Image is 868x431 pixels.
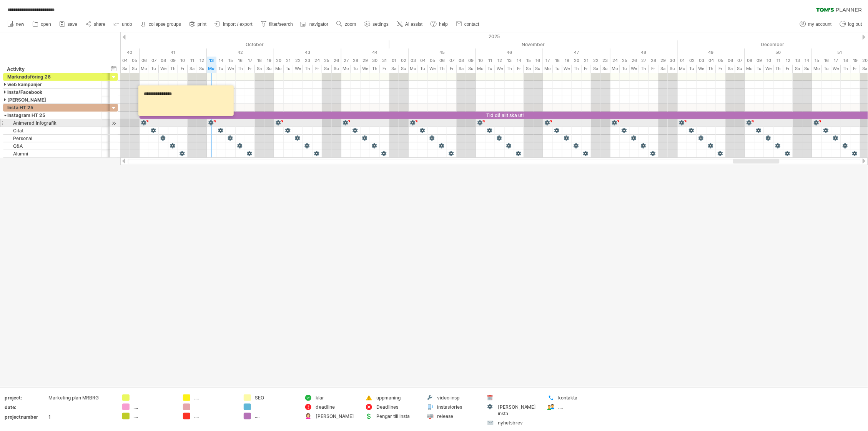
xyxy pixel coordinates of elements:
div: Thursday, 13 November 2025 [505,57,514,65]
a: share [83,19,108,29]
div: Thursday, 20 November 2025 [572,65,582,73]
div: Thursday, 18 December 2025 [841,65,851,73]
div: Wednesday, 19 November 2025 [562,57,572,65]
div: Friday, 19 December 2025 [851,57,860,65]
div: 1 [48,414,113,420]
div: 42 [207,48,274,57]
a: print [187,19,209,29]
div: Thursday, 23 October 2025 [303,57,313,65]
span: AI assist [405,22,422,27]
div: Friday, 31 October 2025 [380,65,389,73]
div: November 2025 [389,40,678,48]
div: Saturday, 13 December 2025 [793,65,803,73]
div: Sunday, 2 November 2025 [399,65,409,73]
div: .... [133,413,175,419]
span: contact [464,22,479,27]
div: Friday, 17 October 2025 [245,57,255,65]
div: Thursday, 16 October 2025 [236,57,245,65]
div: Wednesday, 10 December 2025 [764,57,774,65]
div: Saturday, 4 October 2025 [120,57,130,65]
div: Monday, 27 October 2025 [341,57,351,65]
div: Tuesday, 21 October 2025 [284,57,293,65]
div: Insta HT 25 [7,104,98,111]
div: Saturday, 29 November 2025 [658,57,668,65]
div: Sunday, 26 October 2025 [332,57,341,65]
span: open [41,22,51,27]
div: Wednesday, 3 December 2025 [697,57,707,65]
div: Wednesday, 5 November 2025 [428,65,437,73]
div: Saturday, 29 November 2025 [658,65,668,73]
div: Sunday, 23 November 2025 [601,65,610,73]
div: Friday, 5 December 2025 [716,57,726,65]
div: Thursday, 30 October 2025 [370,57,380,65]
div: Monday, 13 October 2025 [207,65,216,73]
div: instastories [437,404,479,410]
div: Saturday, 25 October 2025 [322,57,332,65]
a: filter/search [259,19,295,29]
div: Sunday, 14 December 2025 [803,65,812,73]
div: Monday, 1 December 2025 [678,57,687,65]
div: Wednesday, 15 October 2025 [226,57,236,65]
div: Tuesday, 25 November 2025 [620,57,630,65]
div: Alumni [7,150,98,157]
span: my account [808,22,832,27]
div: Wednesday, 17 December 2025 [831,57,841,65]
div: Tuesday, 18 November 2025 [553,57,562,65]
div: Monday, 6 October 2025 [140,57,149,65]
div: Friday, 31 October 2025 [380,57,389,65]
div: Friday, 21 November 2025 [582,57,591,65]
div: Friday, 10 October 2025 [178,65,188,73]
span: new [16,22,24,27]
div: [PERSON_NAME] [7,96,98,104]
div: Thursday, 23 October 2025 [303,65,313,73]
div: Saturday, 11 October 2025 [188,57,197,65]
div: projectnumber [5,414,47,420]
span: share [94,22,105,27]
div: Deadlines [376,404,418,410]
div: deadline [316,404,358,410]
div: Thursday, 30 October 2025 [370,65,380,73]
div: Friday, 24 October 2025 [313,65,322,73]
div: Tuesday, 16 December 2025 [822,57,831,65]
div: Tuesday, 28 October 2025 [351,57,361,65]
div: Tuesday, 2 December 2025 [687,57,697,65]
div: web kampanjer [7,81,98,88]
div: release [437,413,479,419]
div: nyhetsbrev [498,419,540,426]
div: Sunday, 30 November 2025 [668,65,678,73]
div: Saturday, 6 December 2025 [726,65,735,73]
div: Tuesday, 9 December 2025 [755,57,764,65]
div: Saturday, 15 November 2025 [524,65,534,73]
div: Animerad Infografik [7,119,98,127]
div: Friday, 14 November 2025 [514,65,524,73]
div: Friday, 21 November 2025 [582,65,591,73]
div: Q&A [7,142,98,150]
div: Friday, 7 November 2025 [447,57,457,65]
span: help [439,22,448,27]
div: Thursday, 4 December 2025 [707,65,716,73]
div: Sunday, 7 December 2025 [735,65,745,73]
div: Saturday, 8 November 2025 [457,57,466,65]
div: Saturday, 22 November 2025 [591,57,601,65]
a: contact [454,19,482,29]
div: Sunday, 9 November 2025 [466,65,476,73]
div: uppmaning [376,394,418,401]
div: Sunday, 5 October 2025 [130,57,140,65]
a: import / export [213,19,255,29]
div: Sunday, 9 November 2025 [466,57,476,65]
div: .... [255,413,297,419]
div: Sunday, 16 November 2025 [534,65,543,73]
div: Sunday, 16 November 2025 [534,57,543,65]
a: help [429,19,450,29]
a: new [5,19,27,29]
div: Saturday, 6 December 2025 [726,57,735,65]
div: SEO [255,394,297,401]
div: Thursday, 6 November 2025 [437,57,447,65]
span: undo [122,22,132,27]
span: log out [848,22,862,27]
div: Monday, 24 November 2025 [610,65,620,73]
div: Tuesday, 25 November 2025 [620,65,630,73]
div: Tuesday, 7 October 2025 [149,57,159,65]
div: 45 [409,48,476,57]
a: navigator [299,19,331,29]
